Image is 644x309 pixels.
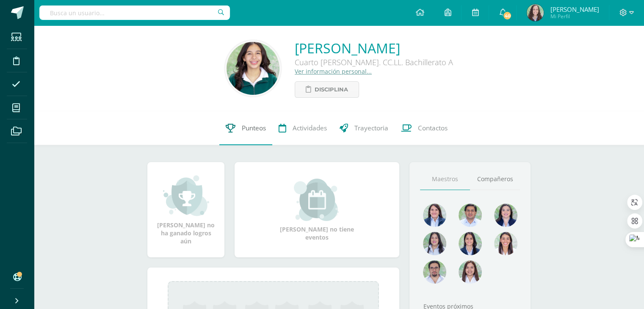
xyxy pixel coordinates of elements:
[470,168,520,190] a: Compañeros
[156,174,216,245] div: [PERSON_NAME] no ha ganado logros aún
[295,57,453,67] div: Cuarto [PERSON_NAME]. CC.LL. Bachillerato A
[423,260,446,284] img: d7e1be39c7a5a7a89cfb5608a6c66141.png
[459,232,482,255] img: d4e0c534ae446c0d00535d3bb96704e9.png
[315,82,348,97] span: Disciplina
[163,174,209,217] img: achievement_small.png
[242,124,266,132] span: Punteos
[423,204,446,227] img: 4477f7ca9110c21fc6bc39c35d56baaa.png
[227,42,279,95] img: 334a640cb16d69cfd2cfed32b72a8efa.png
[295,81,359,98] a: Disciplina
[494,232,517,255] img: 38d188cc98c34aa903096de2d1c9671e.png
[333,111,395,145] a: Trayectoria
[275,179,359,241] div: [PERSON_NAME] no tiene eventos
[272,111,333,145] a: Actividades
[219,111,272,145] a: Punteos
[503,11,512,20] span: 40
[354,124,388,132] span: Trayectoria
[459,204,482,227] img: 1e7bfa517bf798cc96a9d855bf172288.png
[527,4,544,21] img: 3752133d52f33eb8572d150d85f25ab5.png
[293,124,327,132] span: Actividades
[294,179,340,221] img: event_small.png
[295,39,453,57] a: [PERSON_NAME]
[550,5,599,14] span: [PERSON_NAME]
[418,124,448,132] span: Contactos
[295,67,372,75] a: Ver información personal...
[39,6,230,20] input: Busca un usuario...
[459,260,482,284] img: 1be4a43e63524e8157c558615cd4c825.png
[395,111,454,145] a: Contactos
[423,232,446,255] img: 1934cc27df4ca65fd091d7882280e9dd.png
[494,204,517,227] img: 468d0cd9ecfcbce804e3ccd48d13f1ad.png
[550,13,599,20] span: Mi Perfil
[420,168,470,190] a: Maestros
